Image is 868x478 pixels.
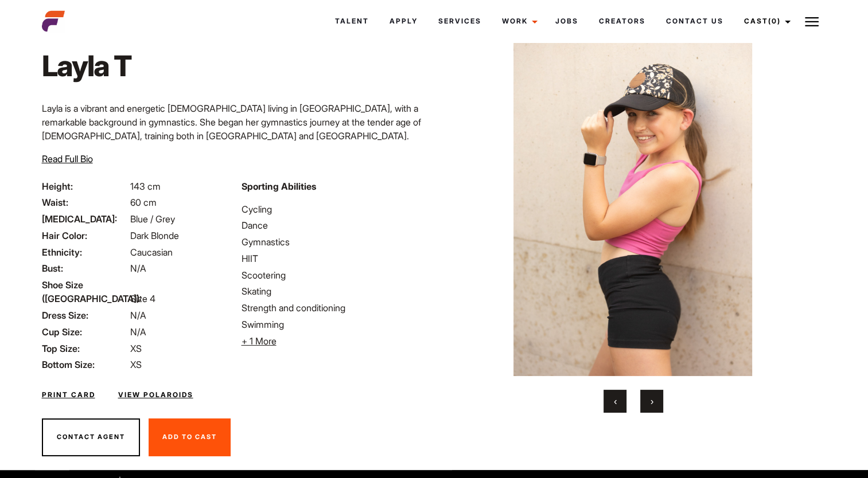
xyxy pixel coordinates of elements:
span: Height: [42,179,128,193]
li: Gymnastics [242,235,427,249]
a: Work [491,6,544,37]
span: 60 cm [130,197,157,208]
span: 143 cm [130,181,161,192]
h1: Layla T [42,49,136,83]
img: 0B5A8963 [461,17,805,376]
li: Skating [242,284,427,298]
span: N/A [130,326,146,338]
a: Contact Us [655,6,733,37]
span: Blue / Grey [130,213,175,225]
button: Read Full Bio [42,152,93,166]
span: Dark Blonde [130,230,179,241]
span: N/A [130,262,146,274]
span: + 1 More [242,335,277,347]
li: HIIT [242,252,427,265]
span: Shoe Size ([GEOGRAPHIC_DATA]): [42,278,128,305]
span: Ethnicity: [42,245,128,259]
a: Cast(0) [733,6,797,37]
a: View Polaroids [118,390,193,400]
span: Top Size: [42,342,128,355]
span: Previous [614,395,617,407]
span: [MEDICAL_DATA]: [42,212,128,226]
a: Creators [588,6,655,37]
span: Dress Size: [42,308,128,322]
span: Add To Cast [162,433,217,441]
a: Apply [379,6,427,37]
span: Hair Color: [42,229,128,242]
strong: Sporting Abilities [242,181,316,192]
a: Jobs [544,6,588,37]
span: Caucasian [130,246,173,258]
span: Next [651,395,653,407]
span: XS [130,343,142,354]
img: cropped-aefm-brand-fav-22-square.png [42,10,65,33]
span: Bottom Size: [42,358,128,371]
span: N/A [130,309,146,321]
a: Print Card [42,390,95,400]
li: Scootering [242,268,427,282]
span: Bust: [42,261,128,275]
span: (0) [768,17,780,25]
span: Waist: [42,195,128,209]
p: Layla is a vibrant and energetic [DEMOGRAPHIC_DATA] living in [GEOGRAPHIC_DATA], with a remarkabl... [42,101,427,198]
a: Services [427,6,491,37]
li: Swimming [242,318,427,331]
button: Add To Cast [149,418,231,456]
a: Talent [324,6,379,37]
span: XS [130,359,142,370]
span: Cup Size: [42,325,128,339]
span: Size 4 [130,293,155,304]
span: Read Full Bio [42,153,93,164]
li: Cycling [242,202,427,216]
li: Strength and conditioning [242,301,427,315]
button: Contact Agent [42,418,140,456]
li: Dance [242,218,427,232]
img: Burger icon [805,15,819,29]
